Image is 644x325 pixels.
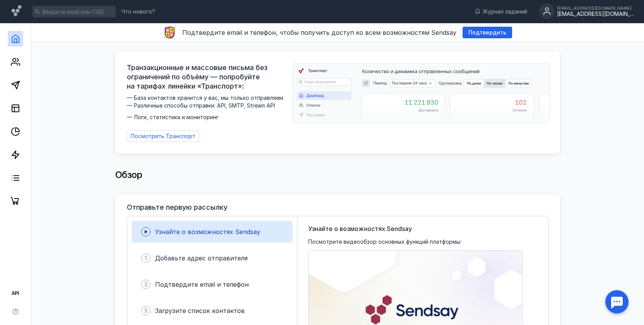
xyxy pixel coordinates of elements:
span: Подтвердите email и телефон [155,281,249,288]
span: — База контактов хранится у вас, мы только отправляем — Различные способы отправки: API, SMTP, St... [127,94,288,121]
button: Подтвердить [463,27,512,38]
span: Добавьте адрес отправителя [155,254,248,262]
div: [EMAIL_ADDRESS][DOMAIN_NAME] [557,6,634,10]
img: dashboard-transport-banner [293,63,550,123]
span: 1 [145,254,147,262]
span: Что нового? [121,9,155,14]
span: Обзор [115,169,142,180]
span: Подтвердите email и телефон, чтобы получить доступ ко всем возможностям Sendsay [182,29,456,36]
span: Подтвердить [468,29,506,36]
span: Узнайте о возможностях Sendsay [155,228,260,236]
span: Узнайте о возможностях Sendsay [308,224,412,233]
a: Посмотреть Транспорт [127,130,199,142]
h3: Отправьте первую рассылку [127,204,227,211]
input: Введите email или CSID [32,6,116,17]
a: Что нового? [118,9,159,14]
span: Посмотреть Транспорт [131,133,195,140]
div: [EMAIL_ADDRESS][DOMAIN_NAME] [557,11,634,17]
span: 2 [144,281,148,288]
span: 3 [144,307,148,315]
span: Журнал заданий [483,8,527,15]
a: Журнал заданий [471,8,531,15]
span: Транзакционные и массовые письма без ограничений по объёму — попробуйте на тарифах линейки «Транс... [127,63,288,91]
span: Посмотрите видеообзор основных функций платформы: [308,238,461,246]
span: Загрузите список контактов [155,307,245,315]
